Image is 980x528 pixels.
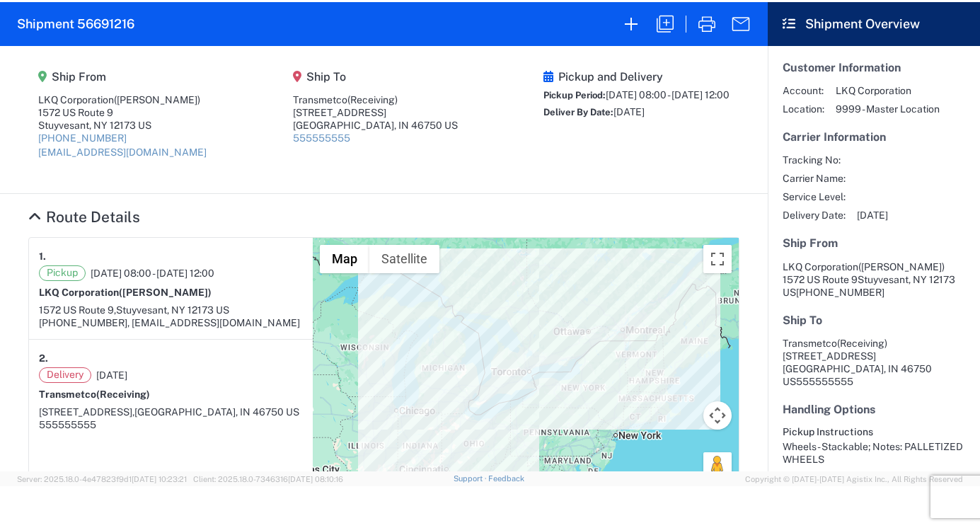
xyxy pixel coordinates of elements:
h5: Ship To [293,70,458,84]
h6: Pickup Instructions [783,426,965,438]
span: 9999 - Master Location [836,103,940,115]
button: Toggle fullscreen view [703,245,732,273]
span: [GEOGRAPHIC_DATA], IN 46750 US [134,406,299,418]
span: Service Level: [783,190,846,203]
div: Wheels - Stackable; Notes: PALLETIZED WHEELS [783,440,965,466]
span: Location: [783,103,824,115]
div: Stuyvesant, NY 12173 US [38,119,207,132]
span: Server: 2025.18.0-4e47823f9d1 [17,475,187,483]
a: 555555555 [293,132,350,144]
header: Shipment Overview [768,2,980,46]
a: Feedback [488,474,524,483]
strong: 2. [39,350,48,367]
span: Deliver By Date: [543,107,613,117]
h5: Pickup and Delivery [543,70,730,84]
div: [STREET_ADDRESS] [293,106,458,119]
span: (Receiving) [837,338,887,349]
span: [DATE] 10:23:21 [132,475,187,483]
span: Delivery Date: [783,209,846,222]
span: Stuyvesant, NY 12173 US [116,304,229,316]
span: Copyright © [DATE]-[DATE] Agistix Inc., All Rights Reserved [745,473,963,486]
span: [DATE] [96,369,127,381]
span: 1572 US Route 9, [39,304,116,316]
span: 1572 US Route 9 [783,274,858,285]
div: 1572 US Route 9 [38,106,207,119]
address: Stuyvesant, NY 12173 US [783,260,965,299]
span: ([PERSON_NAME]) [114,94,200,105]
span: Tracking No: [783,154,846,166]
div: [GEOGRAPHIC_DATA], IN 46750 US [293,119,458,132]
span: Delivery [39,367,91,383]
span: [PHONE_NUMBER] [796,287,884,298]
div: [PHONE_NUMBER], [EMAIL_ADDRESS][DOMAIN_NAME] [39,316,303,329]
span: [DATE] 08:00 - [DATE] 12:00 [606,89,730,101]
a: Hide Details [28,208,140,226]
span: Account: [783,84,824,97]
h5: Ship To [783,314,965,327]
span: [STREET_ADDRESS], [39,406,134,418]
span: [DATE] 08:00 - [DATE] 12:00 [91,267,214,280]
h5: Ship From [783,236,965,250]
span: LKQ Corporation [783,261,858,272]
strong: LKQ Corporation [39,287,212,298]
span: Pickup [39,265,86,281]
address: [GEOGRAPHIC_DATA], IN 46750 US [783,337,965,388]
span: [DATE] [613,106,645,117]
span: ([PERSON_NAME]) [119,287,212,298]
a: Support [454,474,489,483]
h5: Handling Options [783,403,965,416]
strong: 1. [39,248,46,265]
span: 555555555 [796,376,853,387]
button: Drag Pegman onto the map to open Street View [703,452,732,481]
span: Client: 2025.18.0-7346316 [193,475,343,483]
span: ([PERSON_NAME]) [858,261,945,272]
div: LKQ Corporation [38,93,207,106]
span: LKQ Corporation [836,84,940,97]
span: Carrier Name: [783,172,846,185]
h2: Shipment 56691216 [17,16,134,33]
span: [DATE] [857,209,888,222]
button: Show satellite imagery [369,245,439,273]
button: Show street map [320,245,369,273]
h5: Customer Information [783,61,965,74]
span: Pickup Period: [543,90,606,101]
span: (Receiving) [96,389,150,400]
button: Map camera controls [703,401,732,430]
a: [EMAIL_ADDRESS][DOMAIN_NAME] [38,147,207,158]
strong: Transmetco [39,389,150,400]
div: 555555555 [39,418,303,431]
span: (Receiving) [347,94,398,105]
span: [DATE] 08:10:16 [288,475,343,483]
h5: Ship From [38,70,207,84]
a: [PHONE_NUMBER] [38,132,127,144]
span: Transmetco [STREET_ADDRESS] [783,338,887,362]
h5: Carrier Information [783,130,965,144]
div: Transmetco [293,93,458,106]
